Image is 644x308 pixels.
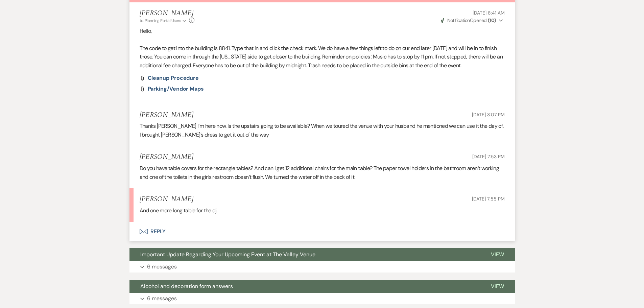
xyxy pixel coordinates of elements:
[140,122,505,139] p: Thanks [PERSON_NAME] I’m here now. Is the upstairs going to be available? When we toured the venu...
[140,164,505,181] p: Do you have table covers for the rectangle tables? And can I get 12 additional chairs for the mai...
[148,74,199,81] span: Cleanup Procedure
[129,222,515,241] button: Reply
[147,262,177,271] p: 6 messages
[472,196,504,202] span: [DATE] 7:55 PM
[491,283,504,290] span: View
[140,9,195,18] h5: [PERSON_NAME]
[480,248,515,261] button: View
[147,294,177,303] p: 6 messages
[140,283,233,290] span: Alcohol and decoration form answers
[140,18,188,24] button: to: Planning Portal Users
[148,75,199,81] a: Cleanup Procedure
[140,251,315,258] span: Important Update Regarding Your Upcoming Event at The Valley Venue
[491,251,504,258] span: View
[441,17,496,23] span: Opened
[140,206,505,215] p: And one more long table for the dj
[140,195,193,204] h5: [PERSON_NAME]
[148,85,204,92] span: Parking/Vendor Maps
[473,10,504,16] span: [DATE] 8:41 AM
[129,280,480,293] button: Alcohol and decoration form answers
[480,280,515,293] button: View
[148,86,204,92] a: Parking/Vendor Maps
[488,17,496,23] strong: ( 10 )
[129,248,480,261] button: Important Update Regarding Your Upcoming Event at The Valley Venue
[129,261,515,273] button: 6 messages
[140,153,193,161] h5: [PERSON_NAME]
[447,17,470,23] span: Notification
[472,153,504,160] span: [DATE] 7:53 PM
[129,293,515,304] button: 6 messages
[140,27,505,35] p: Hello,
[472,112,504,118] span: [DATE] 3:07 PM
[140,111,193,119] h5: [PERSON_NAME]
[140,18,181,23] span: to: Planning Portal Users
[140,44,505,70] p: The code to get into the building is 8841. Type that in and click the check mark. We do have a fe...
[440,17,504,24] button: NotificationOpened (10)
